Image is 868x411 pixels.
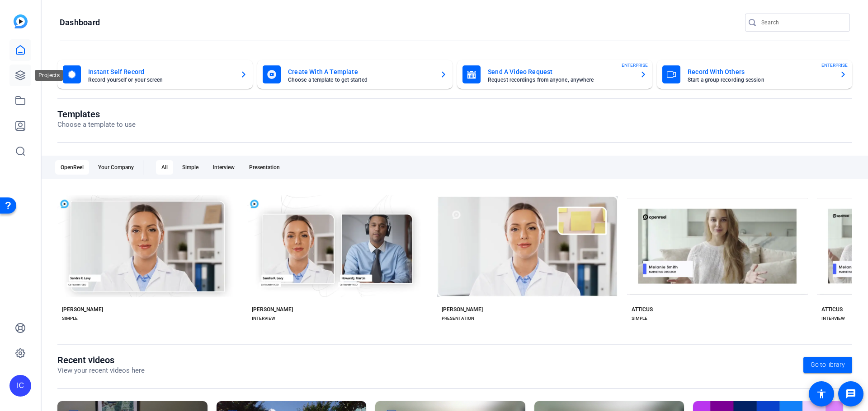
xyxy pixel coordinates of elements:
mat-card-subtitle: Request recordings from anyone, anywhere [488,77,632,83]
h1: Dashboard [60,17,100,28]
mat-card-title: Instant Self Record [88,66,233,77]
div: ATTICUS [821,306,843,313]
div: SIMPLE [632,315,647,322]
div: All [156,160,173,175]
p: View your recent videos here [57,365,145,376]
div: Simple [177,160,204,175]
div: IC [9,375,31,397]
h1: Recent videos [57,355,145,365]
span: ENTERPRISE [622,62,648,69]
button: Create With A TemplateChoose a template to get started [257,60,453,89]
input: Search [761,17,843,28]
div: Projects [35,70,63,81]
a: Go to library [803,357,852,373]
span: ENTERPRISE [821,62,848,69]
mat-card-subtitle: Record yourself or your screen [88,77,233,83]
h1: Templates [57,109,136,120]
div: Presentation [244,160,285,175]
div: Interview [208,160,240,175]
img: blue-gradient.svg [14,14,28,28]
mat-icon: accessibility [816,388,827,399]
button: Send A Video RequestRequest recordings from anyone, anywhereENTERPRISE [457,60,652,89]
div: INTERVIEW [821,315,845,322]
div: OpenReel [55,160,89,175]
span: Go to library [811,360,845,369]
div: [PERSON_NAME] [442,306,483,313]
div: SIMPLE [62,315,78,322]
mat-card-subtitle: Choose a template to get started [288,77,433,83]
mat-icon: message [845,388,856,399]
mat-card-title: Create With A Template [288,66,433,77]
mat-card-title: Send A Video Request [488,66,632,77]
div: ATTICUS [632,306,653,313]
p: Choose a template to use [57,120,136,130]
mat-card-title: Record With Others [688,66,832,77]
div: [PERSON_NAME] [252,306,293,313]
div: Your Company [93,160,139,175]
button: Instant Self RecordRecord yourself or your screen [57,60,253,89]
div: PRESENTATION [442,315,474,322]
div: [PERSON_NAME] [62,306,103,313]
div: INTERVIEW [252,315,275,322]
button: Record With OthersStart a group recording sessionENTERPRISE [657,60,852,89]
mat-card-subtitle: Start a group recording session [688,77,832,83]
